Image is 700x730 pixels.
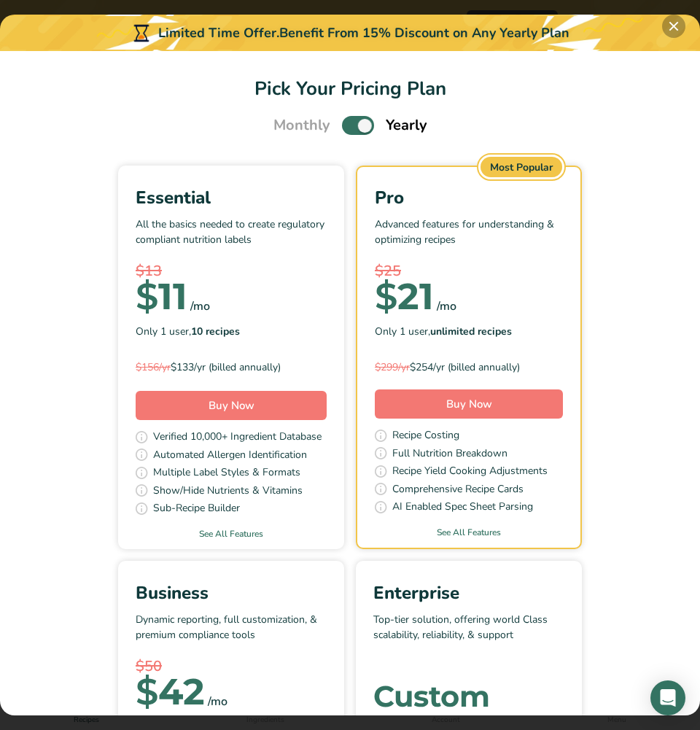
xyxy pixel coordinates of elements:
[136,260,327,282] div: $13
[136,360,171,374] span: $156/yr
[153,429,322,447] span: Verified 10,000+ Ingredient Database
[136,612,327,656] p: Dynamic reporting, full customization, & premium compliance tools
[392,427,459,446] span: Recipe Costing
[430,325,512,338] b: unlimited recipes
[375,324,512,339] span: Only 1 user,
[446,397,492,411] span: Buy Now
[386,114,427,136] span: Yearly
[375,217,563,260] p: Advanced features for understanding & optimizing recipes
[392,446,507,464] span: Full Nutrition Breakdown
[136,360,327,375] div: $133/yr (billed annually)
[17,74,682,103] h1: Pick Your Pricing Plan
[153,465,300,483] span: Multiple Label Styles & Formats
[153,447,307,465] span: Automated Allergen Identification
[136,580,327,606] div: Business
[357,526,580,539] a: See All Features
[136,391,327,420] button: Buy Now
[437,298,456,315] div: /mo
[375,282,434,311] div: 21
[136,274,158,319] span: $
[153,483,303,501] span: Show/Hide Nutrients & Vitamins
[136,324,240,339] span: Only 1 user,
[373,612,564,656] p: Top-tier solution, offering world Class scalability, reliability, & support
[375,274,397,319] span: $
[136,282,187,311] div: 11
[373,580,564,606] div: Enterprise
[481,157,562,177] div: Most Popular
[136,217,327,260] p: All the basics needed to create regulatory compliant nutrition labels
[392,481,524,500] span: Comprehensive Recipe Cards
[375,185,563,211] div: Pro
[136,656,327,677] div: $50
[375,360,563,375] div: $254/yr (billed annually)
[375,360,410,374] span: $299/yr
[392,499,533,517] span: AI Enabled Spec Sheet Parsing
[375,260,563,282] div: $25
[375,389,563,419] button: Buy Now
[373,682,564,711] div: Custom
[118,527,344,540] a: See All Features
[650,680,685,715] div: Open Intercom Messenger
[190,298,210,315] div: /mo
[136,669,158,714] span: $
[273,114,330,136] span: Monthly
[191,325,240,338] b: 10 recipes
[209,398,254,413] span: Buy Now
[136,677,205,707] div: 42
[208,693,227,710] div: /mo
[136,185,327,211] div: Essential
[279,23,569,43] div: Benefit From 15% Discount on Any Yearly Plan
[153,500,240,519] span: Sub-Recipe Builder
[392,463,548,481] span: Recipe Yield Cooking Adjustments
